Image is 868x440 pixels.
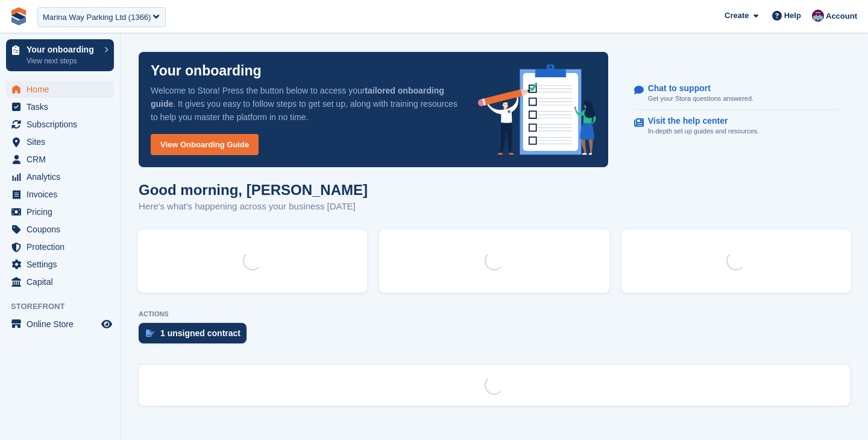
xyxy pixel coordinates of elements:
a: menu [6,316,114,333]
a: menu [6,221,114,238]
span: Pricing [27,203,99,220]
p: Visit the help center [648,116,750,126]
span: Subscriptions [27,116,99,133]
span: Capital [27,273,99,290]
span: Analytics [27,168,99,185]
a: menu [6,238,114,255]
a: 1 unsigned contract [139,323,253,349]
a: Chat to support Get your Stora questions answered. [634,77,838,110]
a: menu [6,81,114,98]
p: Here's what's happening across your business [DATE] [139,200,368,214]
a: menu [6,168,114,185]
a: menu [6,151,114,168]
span: Tasks [27,98,99,115]
span: Storefront [11,301,120,313]
p: Get your Stora questions answered. [648,94,753,104]
img: onboarding-info-6c161a55d2c0e0a8cae90662b2fe09162a5109e8cc188191df67fb4f79e88e88.svg [478,65,596,155]
span: Home [27,81,99,98]
span: Invoices [27,186,99,203]
a: Preview store [99,317,114,331]
img: contract_signature_icon-13c848040528278c33f63329250d36e43548de30e8caae1d1a13099fd9432cc5.svg [146,330,154,337]
img: Brian Young [812,10,824,22]
p: Welcome to Stora! Press the button below to access your . It gives you easy to follow steps to ge... [151,84,459,124]
a: menu [6,203,114,220]
span: Create [725,10,749,22]
p: Your onboarding [27,45,98,54]
span: Coupons [27,221,99,238]
span: Protection [27,238,99,255]
a: Your onboarding View next steps [6,39,114,71]
p: Chat to support [648,83,744,94]
span: Online Store [27,316,99,333]
div: 1 unsigned contract [160,328,241,338]
a: menu [6,273,114,290]
a: menu [6,133,114,150]
p: Your onboarding [151,64,262,78]
a: View Onboarding Guide [151,134,259,155]
img: stora-icon-8386f47178a22dfd0bd8f6a31ec36ba5ce8667c1dd55bd0f319d3a0aa187defe.svg [10,7,28,25]
a: menu [6,186,114,203]
a: Visit the help center In-depth set up guides and resources. [634,110,838,142]
span: CRM [27,151,99,168]
span: Sites [27,133,99,150]
p: View next steps [27,56,98,66]
a: menu [6,256,114,273]
span: Settings [27,256,99,273]
a: menu [6,98,114,115]
a: menu [6,116,114,133]
p: In-depth set up guides and resources. [648,126,759,136]
h1: Good morning, [PERSON_NAME] [139,182,368,198]
div: Marina Way Parking Ltd (1366) [43,11,151,24]
span: Help [784,10,801,22]
p: ACTIONS [139,310,850,318]
span: Account [826,10,857,22]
